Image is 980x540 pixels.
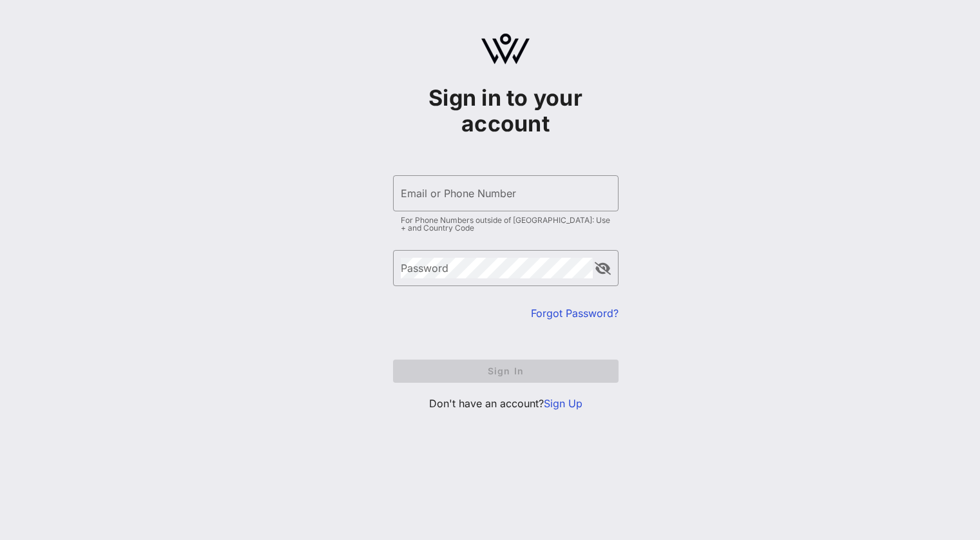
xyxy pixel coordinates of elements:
h1: Sign in to your account [393,85,619,137]
div: For Phone Numbers outside of [GEOGRAPHIC_DATA]: Use + and Country Code [401,217,611,232]
a: Sign Up [544,397,582,410]
img: logo.svg [481,34,530,64]
button: append icon [595,262,611,275]
a: Forgot Password? [531,307,619,320]
p: Don't have an account? [393,396,619,411]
